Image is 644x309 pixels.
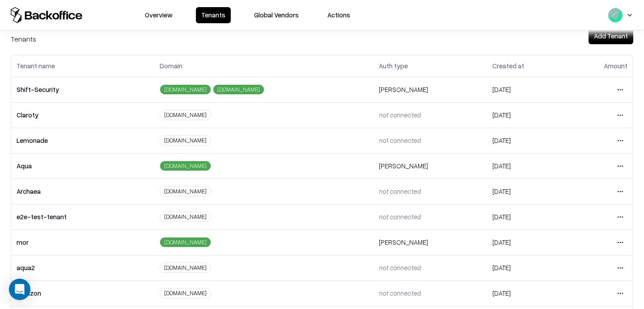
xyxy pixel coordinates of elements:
div: Tenants [11,33,36,44]
button: Add Tenant [589,28,633,44]
th: Tenant name [11,55,154,77]
span: [PERSON_NAME] [379,238,428,246]
div: [DOMAIN_NAME] [160,161,211,171]
span: not connected [379,136,420,144]
td: [DATE] [487,255,568,280]
td: [DATE] [487,280,568,306]
td: Amazon [11,280,154,306]
td: Lemonade [11,128,154,153]
span: [PERSON_NAME] [379,85,428,93]
div: [DOMAIN_NAME] [160,263,211,273]
td: Aqua [11,153,154,179]
button: Actions [322,7,356,23]
td: Archaea [11,179,154,204]
button: Global Vendors [249,7,304,23]
div: [DOMAIN_NAME] [160,288,211,298]
button: Overview [140,7,178,23]
td: [DATE] [487,179,568,204]
div: [DOMAIN_NAME] [160,135,211,146]
button: Tenants [196,7,231,23]
th: Domain [154,55,373,77]
td: [DATE] [487,153,568,179]
td: [DATE] [487,128,568,153]
div: [DOMAIN_NAME] [160,237,211,247]
div: [DOMAIN_NAME] [160,84,211,95]
div: [DOMAIN_NAME] [213,84,264,95]
td: Claroty [11,102,154,128]
span: not connected [379,111,420,119]
td: Shift-Security [11,77,154,102]
td: e2e-test-tenant [11,204,154,230]
span: not connected [379,289,420,297]
div: Open Intercom Messenger [9,279,30,300]
td: [DATE] [487,102,568,128]
span: not connected [379,263,420,271]
td: [DATE] [487,77,568,102]
span: not connected [379,187,420,195]
span: [PERSON_NAME] [379,162,428,170]
td: [DATE] [487,204,568,230]
div: [DOMAIN_NAME] [160,110,211,120]
td: aqua2 [11,255,154,280]
td: [DATE] [487,230,568,255]
span: not connected [379,213,420,221]
div: [DOMAIN_NAME] [160,186,211,196]
th: Amount [568,55,633,77]
th: Created at [487,55,568,77]
td: mor [11,230,154,255]
div: [DOMAIN_NAME] [160,212,211,222]
th: Auth type [373,55,487,77]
